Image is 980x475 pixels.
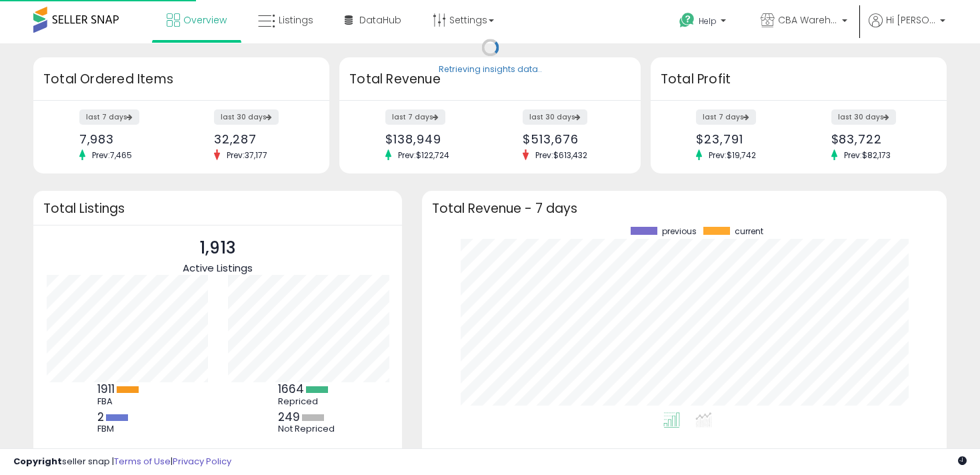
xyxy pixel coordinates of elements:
[214,109,279,125] label: last 30 days
[702,149,763,161] span: Prev: $19,742
[432,203,937,213] h3: Total Revenue - 7 days
[13,456,231,468] div: seller snap | |
[183,235,253,261] p: 1,913
[661,70,937,89] h3: Total Profit
[97,396,157,407] div: FBA
[523,109,587,125] label: last 30 days
[97,381,115,397] b: 1911
[696,109,756,125] label: last 7 days
[349,70,631,89] h3: Total Revenue
[183,261,253,275] span: Active Listings
[735,227,763,236] span: current
[43,203,392,213] h3: Total Listings
[869,13,945,43] a: Hi [PERSON_NAME]
[278,381,304,397] b: 1664
[699,15,717,27] span: Help
[679,12,695,29] i: Get Help
[529,149,594,161] span: Prev: $613,432
[523,132,617,146] div: $513,676
[114,455,171,468] a: Terms of Use
[43,70,319,89] h3: Total Ordered Items
[279,13,313,27] span: Listings
[662,227,697,236] span: previous
[385,109,445,125] label: last 7 days
[359,13,401,27] span: DataHub
[220,149,274,161] span: Prev: 37,177
[391,149,456,161] span: Prev: $122,724
[85,149,139,161] span: Prev: 7,465
[837,149,897,161] span: Prev: $82,173
[278,424,338,434] div: Not Repriced
[214,132,306,146] div: 32,287
[696,132,788,146] div: $23,791
[831,109,896,125] label: last 30 days
[385,132,480,146] div: $138,949
[13,455,62,468] strong: Copyright
[778,13,838,27] span: CBA Warehouses
[79,109,139,125] label: last 7 days
[831,132,923,146] div: $83,722
[173,455,231,468] a: Privacy Policy
[79,132,171,146] div: 7,983
[97,424,157,434] div: FBM
[278,409,300,425] b: 249
[278,396,338,407] div: Repriced
[886,13,936,27] span: Hi [PERSON_NAME]
[97,409,104,425] b: 2
[439,64,542,76] div: Retrieving insights data..
[183,13,227,27] span: Overview
[669,2,739,43] a: Help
